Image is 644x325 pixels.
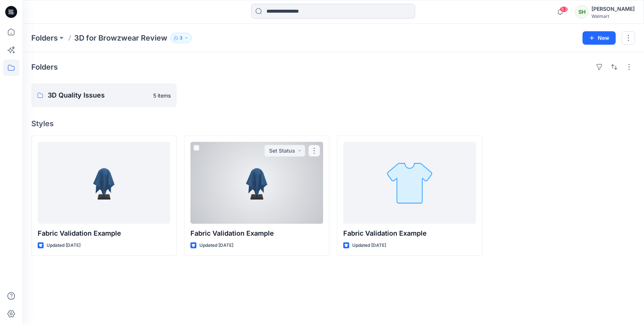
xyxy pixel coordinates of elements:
a: Folders [31,33,58,43]
a: Fabric Validation Example [38,142,170,224]
p: 3D Quality Issues [48,90,149,101]
div: Walmart [591,13,635,19]
h4: Folders [31,63,58,71]
p: Updated [DATE] [47,242,80,249]
button: 3 [170,33,192,43]
p: 3D for Browzwear Review [74,33,167,43]
a: Fabric Validation Example [190,142,323,224]
button: New [583,31,616,45]
p: Fabric Validation Example [190,228,323,239]
a: Fabric Validation Example [343,142,476,224]
p: Updated [DATE] [352,242,386,249]
p: 5 items [153,92,171,99]
div: [PERSON_NAME] [591,4,635,13]
div: SH [575,5,588,19]
h4: Styles [31,119,635,128]
p: 3 [180,34,183,42]
p: Fabric Validation Example [343,228,476,239]
a: 3D Quality Issues5 items [31,83,177,107]
p: Updated [DATE] [199,242,233,249]
span: 63 [560,6,568,12]
p: Fabric Validation Example [38,228,170,239]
